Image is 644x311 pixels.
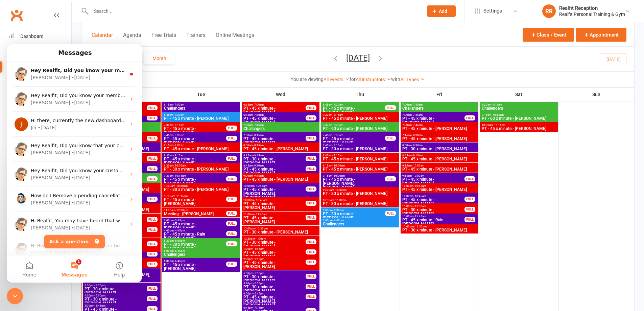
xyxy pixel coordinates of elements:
span: 10:30am [481,124,556,127]
span: PT - 45 x minute - [PERSON_NAME] [243,202,306,210]
span: - 11:00am [334,199,347,202]
span: - 8:45am [253,144,264,147]
span: PT - 60 x minute - [PERSON_NAME] [481,116,556,120]
span: - 8:15am [253,134,264,137]
span: 12:00pm [402,225,477,228]
span: PT - 45 x minute - [PERSON_NAME] [243,216,306,224]
span: PT - 30 x minute - [PERSON_NAME] [164,167,239,171]
span: PT - 30 x minute - [PERSON_NAME] [164,187,239,192]
span: 9:15am [323,174,385,177]
div: FULL [306,274,316,279]
span: - 10:00am [412,174,424,177]
span: 7:45am [164,134,226,137]
span: - 12:00pm [175,209,188,212]
div: • [DATE] [65,130,84,137]
span: PT - 45 x minute - [PERSON_NAME] [164,222,226,230]
img: Profile image for Emily [8,48,21,62]
div: FULL [306,156,316,161]
div: FULL [306,260,316,265]
div: FULL [306,201,316,206]
a: Clubworx [8,7,25,24]
div: FULL [147,115,158,120]
span: 9:30am [164,174,226,177]
span: 8:30am [481,103,556,106]
span: 7:00am [402,113,465,116]
div: • [DATE] [65,55,84,62]
a: All events [324,77,350,82]
button: Trainers [186,32,206,46]
span: PT - 45 x minute - [PERSON_NAME] [164,116,239,120]
span: - 6:45pm [333,219,344,222]
button: Class / Event [523,28,574,42]
span: - 7:45am [412,103,423,106]
span: PT - 45 x minute - [PERSON_NAME] [164,198,226,206]
span: PT - 45 x minute - [PERSON_NAME] [481,127,556,131]
span: - 10:00am [332,174,345,177]
span: 5:00pm [323,209,385,212]
span: - 10:15am [491,113,504,116]
span: 9:15am [481,113,556,116]
span: - 5:30pm [333,209,344,212]
strong: with [391,76,400,82]
span: - 6:00pm [174,239,185,242]
span: 8:30am [164,154,226,157]
span: PT - 30 x minute - [PERSON_NAME] [402,208,465,216]
div: FULL [464,176,475,181]
span: 2:30pm [243,258,306,261]
span: 8:15am [243,154,306,157]
span: PT - 45 x minute - [PERSON_NAME], [PERSON_NAME]... [243,187,306,200]
span: Challengers [323,222,398,226]
span: PT - 45 x minute - [PERSON_NAME] [164,263,226,271]
span: 6:15am [164,103,239,106]
span: PT - 45 x minute - [PERSON_NAME] [323,157,398,161]
span: Home [16,228,29,233]
th: Sat [479,87,558,102]
div: FULL [306,136,316,141]
span: PT - 45 x minute - [PERSON_NAME] [402,116,465,125]
span: 7:00am [402,124,477,127]
span: - 6:45pm [174,260,185,263]
button: Month [144,52,175,64]
div: FULL [147,251,158,257]
button: Calendar [92,32,113,46]
div: FULL [226,176,237,181]
button: Free Trials [151,32,176,46]
span: 7:45am [323,134,385,137]
span: - 3:45pm [174,219,185,222]
span: - 3:15pm [253,258,264,261]
span: PT - 45 x minute - [PERSON_NAME] [243,261,306,269]
img: Profile image for Toby [8,148,21,162]
span: - 10:00am [173,164,186,167]
span: PT - 45 x minute - [PERSON_NAME] [402,198,465,206]
span: PT - 45 x minute - Rain [PERSON_NAME] [164,232,226,240]
img: Profile image for Emily [8,123,21,137]
img: Profile image for Emily [8,23,21,37]
span: 8:15am [164,144,239,147]
span: PT - 30 x minute - [PERSON_NAME] [323,202,398,206]
span: - 10:45am [255,184,267,187]
span: PT - 45 x minute - [PERSON_NAME] [164,157,226,165]
span: PT - 30 x minute - [PERSON_NAME] [243,230,318,234]
div: [PERSON_NAME] [24,180,63,187]
span: 8:45am [323,154,398,157]
span: - 1:00pm [255,237,266,240]
button: Ask a question [37,191,98,204]
span: PT - 45 x minute - [PERSON_NAME] [243,116,306,125]
span: 9:00am [243,174,318,177]
th: Tue [161,87,241,102]
span: PT - 45 x minute - [PERSON_NAME] [402,177,465,185]
div: FULL [226,231,237,236]
span: 9:15am [323,164,398,167]
div: [PERSON_NAME] [24,105,63,112]
div: FULL [147,197,158,202]
span: PT - 60 x minute - [PERSON_NAME] [323,127,398,131]
span: Messages [54,228,80,233]
span: 10:30am [323,199,398,202]
a: Dashboard [9,29,71,44]
span: - 11:15am [493,124,505,127]
span: PT - 30 x minute - [PERSON_NAME] [402,147,477,151]
span: 5:30pm [243,282,306,285]
span: 7:45am [402,134,477,137]
h1: Messages [50,3,87,14]
span: 5:00pm [243,272,306,275]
